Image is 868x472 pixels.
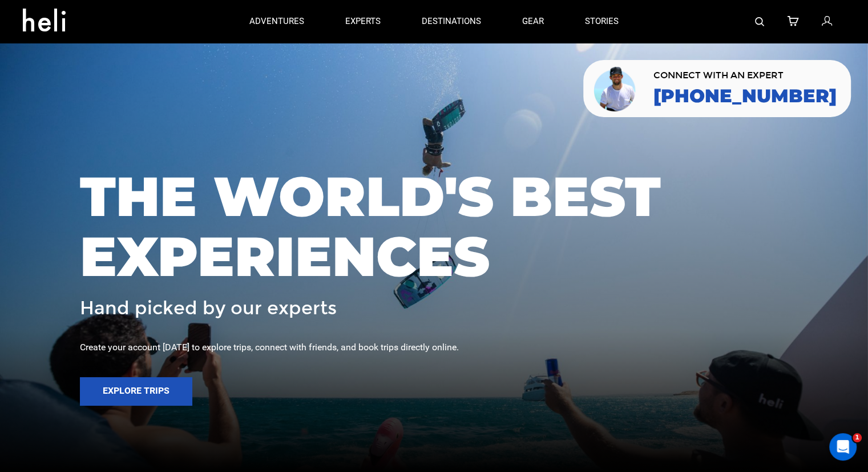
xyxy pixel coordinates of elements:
p: experts [345,15,381,27]
a: [PHONE_NUMBER] [653,86,837,106]
p: destinations [422,15,481,27]
p: adventures [249,15,304,27]
div: Create your account [DATE] to explore trips, connect with friends, and book trips directly online. [80,341,788,354]
button: Explore Trips [80,377,192,406]
img: contact our team [592,65,639,113]
iframe: Intercom live chat [829,433,857,461]
span: CONNECT WITH AN EXPERT [653,71,837,80]
span: THE WORLD'S BEST EXPERIENCES [80,166,788,287]
span: 1 [853,433,862,442]
span: Hand picked by our experts [80,298,337,318]
img: search-bar-icon.svg [755,17,764,26]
